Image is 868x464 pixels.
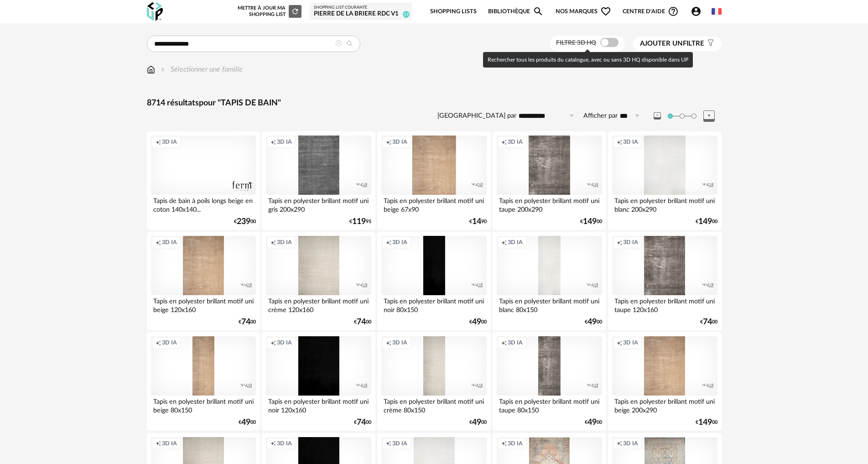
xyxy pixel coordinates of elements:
span: 3D IA [623,138,638,146]
span: Creation icon [386,239,391,246]
span: 3D IA [623,440,638,447]
div: € 00 [585,319,602,325]
div: Tapis en polyester brillant motif uni blanc 80x150 [497,295,602,313]
div: € 00 [585,419,602,426]
span: 74 [703,319,712,325]
a: Creation icon 3D IA Tapis en polyester brillant motif uni taupe 80x150 €4900 [493,332,606,431]
span: Account Circle icon [691,6,706,17]
img: svg+xml;base64,PHN2ZyB3aWR0aD0iMTYiIGhlaWdodD0iMTciIHZpZXdCb3g9IjAgMCAxNiAxNyIgZmlsbD0ibm9uZSIgeG... [147,64,155,75]
div: € 00 [580,219,602,225]
div: € 90 [469,219,487,225]
img: OXP [147,2,163,21]
div: € 00 [239,319,256,325]
div: Tapis en polyester brillant motif uni beige 80x150 [151,396,256,414]
a: Creation icon 3D IA Tapis en polyester brillant motif uni noir 120x160 €7400 [262,332,375,431]
span: filtre [640,39,704,48]
div: € 00 [354,419,371,426]
span: 3D IA [508,138,523,146]
span: 3D IA [162,339,177,346]
span: Creation icon [501,138,507,146]
span: Creation icon [617,239,622,246]
span: 74 [241,319,250,325]
span: Creation icon [270,239,276,246]
div: Tapis en polyester brillant motif uni blanc 200x290 [612,195,717,213]
div: € 00 [700,319,717,325]
div: € 95 [349,219,371,225]
span: 3D IA [623,339,638,346]
div: € 00 [234,219,256,225]
div: Tapis de bain à poils longs beige en coton 140x140... [151,195,256,213]
span: 3D IA [277,440,292,447]
span: Creation icon [156,339,161,346]
a: Creation icon 3D IA Tapis en polyester brillant motif uni noir 80x150 €4900 [377,232,490,330]
span: 3D IA [508,339,523,346]
div: Tapis en polyester brillant motif uni gris 200x290 [266,195,371,213]
span: 49 [587,419,597,426]
div: Tapis en polyester brillant motif uni beige 200x290 [612,396,717,414]
a: BibliothèqueMagnify icon [488,1,544,22]
label: Afficher par [583,112,618,120]
a: Creation icon 3D IA Tapis de bain à poils longs beige en coton 140x140... €23900 [147,131,260,230]
div: Tapis en polyester brillant motif uni taupe 120x160 [612,295,717,313]
button: Ajouter unfiltre Filter icon [633,36,722,51]
div: pierre de la briere RDC V1 [314,10,408,18]
span: Ajouter un [640,40,683,47]
span: 49 [587,319,597,325]
span: 3D IA [392,138,407,146]
a: Creation icon 3D IA Tapis en polyester brillant motif uni gris 200x290 €11995 [262,131,375,230]
span: 149 [698,419,712,426]
div: € 00 [469,419,487,426]
span: Filtre 3D HQ [556,40,596,46]
span: Creation icon [386,339,391,346]
span: Refresh icon [291,9,299,14]
div: Shopping List courante [314,5,408,10]
span: Creation icon [386,440,391,447]
span: Creation icon [501,440,507,447]
a: Creation icon 3D IA Tapis en polyester brillant motif uni taupe 120x160 €7400 [608,232,721,330]
span: Creation icon [501,339,507,346]
span: Centre d'aideHelp Circle Outline icon [623,6,679,17]
span: Creation icon [386,138,391,146]
span: Magnify icon [533,6,544,17]
span: 3D IA [392,440,407,447]
span: 3D IA [277,138,292,146]
a: Shopping List courante pierre de la briere RDC V1 23 [314,5,408,18]
span: pour "TAPIS DE BAIN" [199,99,281,107]
span: 3D IA [392,239,407,246]
span: 3D IA [277,339,292,346]
a: Creation icon 3D IA Tapis en polyester brillant motif uni beige 200x290 €14900 [608,332,721,431]
span: Filter icon [704,39,715,48]
span: Creation icon [270,138,276,146]
div: Rechercher tous les produits du catalogue, avec ou sans 3D HQ disponible dans UP [483,52,693,68]
a: Creation icon 3D IA Tapis en polyester brillant motif uni beige 80x150 €4900 [147,332,260,431]
a: Shopping Lists [430,1,477,22]
span: Creation icon [156,440,161,447]
a: Creation icon 3D IA Tapis en polyester brillant motif uni beige 67x90 €1490 [377,131,490,230]
div: € 00 [696,419,717,426]
span: 49 [472,319,481,325]
span: Creation icon [501,239,507,246]
span: Account Circle icon [691,6,702,17]
label: [GEOGRAPHIC_DATA] par [437,112,516,120]
div: Tapis en polyester brillant motif uni crème 120x160 [266,295,371,313]
span: Nos marques [556,1,611,22]
div: Tapis en polyester brillant motif uni beige 120x160 [151,295,256,313]
a: Creation icon 3D IA Tapis en polyester brillant motif uni blanc 80x150 €4900 [493,232,606,330]
div: Sélectionner une famille [159,64,243,75]
span: Creation icon [156,239,161,246]
span: 74 [357,319,366,325]
a: Creation icon 3D IA Tapis en polyester brillant motif uni taupe 200x290 €14900 [493,131,606,230]
span: 149 [698,219,712,225]
span: 14 [472,219,481,225]
div: € 00 [469,319,487,325]
span: 3D IA [623,239,638,246]
span: 3D IA [508,440,523,447]
div: Tapis en polyester brillant motif uni taupe 80x150 [497,396,602,414]
span: 74 [357,419,366,426]
span: Creation icon [617,138,622,146]
span: Creation icon [617,440,622,447]
span: 49 [241,419,250,426]
div: Mettre à jour ma Shopping List [236,5,301,18]
span: 3D IA [162,239,177,246]
div: 8714 résultats [147,98,722,109]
